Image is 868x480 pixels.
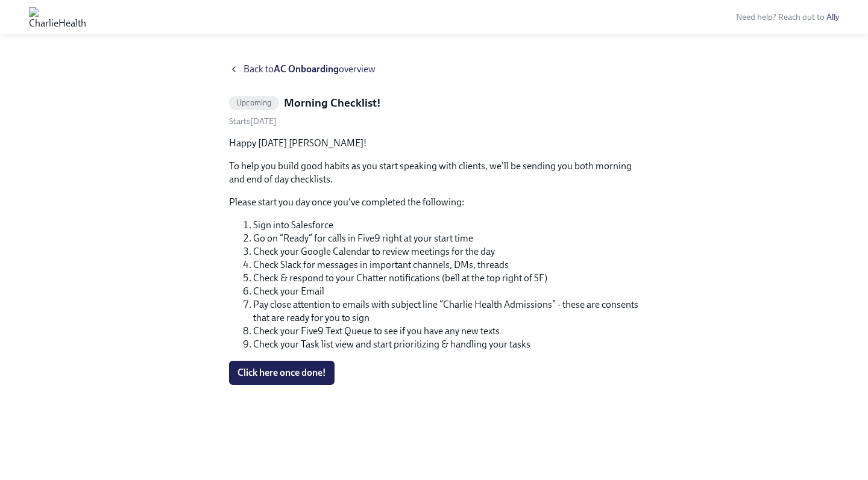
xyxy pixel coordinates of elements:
[736,12,839,22] span: Need help? Reach out to
[253,285,639,298] li: Check your Email
[229,63,639,76] a: Back toAC Onboardingoverview
[229,98,279,107] span: Upcoming
[253,325,639,338] li: Check your Five9 Text Queue to see if you have any new texts
[29,7,86,26] img: CharlieHealth
[229,196,639,209] p: Please start you day once you've completed the following:
[253,258,639,272] li: Check Slack for messages in important channels, DMs, threads
[253,298,639,325] li: Pay close attention to emails with subject line “Charlie Health Admissions” - these are consents ...
[229,116,277,126] span: Starts [DATE]
[284,95,381,111] h5: Morning Checklist!
[229,137,639,150] p: Happy [DATE] [PERSON_NAME]!
[253,245,639,258] li: Check your Google Calendar to review meetings for the day
[253,232,639,245] li: Go on “Ready” for calls in Five9 right at your start time
[253,272,639,285] li: Check & respond to your Chatter notifications (bell at the top right of SF)
[229,361,335,385] button: Click here once done!
[229,160,639,186] p: To help you build good habits as you start speaking with clients, we'll be sending you both morni...
[237,367,326,379] span: Click here once done!
[253,338,639,351] li: Check your Task list view and start prioritizing & handling your tasks
[253,219,639,232] li: Sign into Salesforce
[274,63,339,75] strong: AC Onboarding
[826,12,839,22] a: Ally
[244,63,376,76] span: Back to overview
